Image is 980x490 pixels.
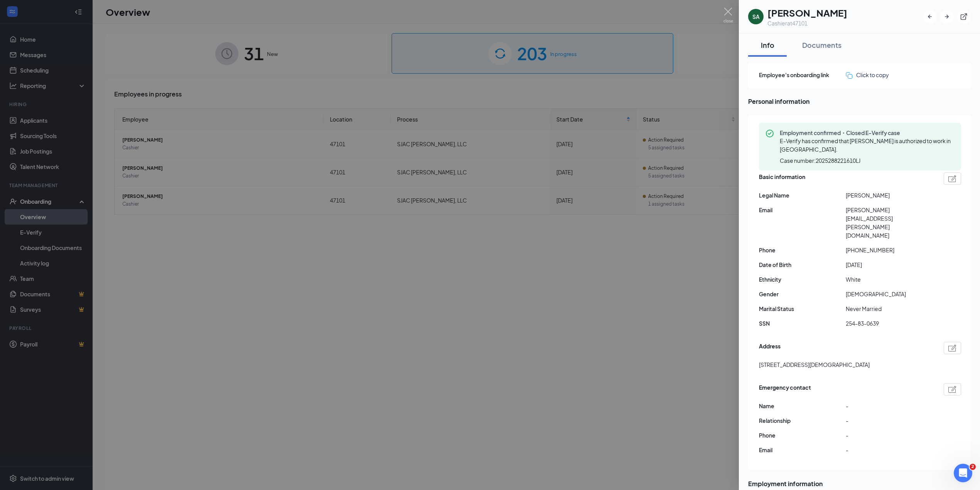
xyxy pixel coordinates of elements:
[846,71,889,79] button: Click to copy
[923,10,937,24] button: ArrowLeftNew
[759,304,846,313] span: Marital Status
[943,13,951,20] svg: ArrowRight
[759,290,846,298] span: Gender
[960,13,968,20] svg: ExternalLink
[759,342,781,354] span: Address
[954,464,972,482] iframe: Intercom live chat
[759,260,846,269] span: Date of Birth
[926,13,934,20] svg: ArrowLeftNew
[970,464,976,470] span: 2
[759,431,846,439] span: Phone
[846,191,933,199] span: [PERSON_NAME]
[752,13,760,20] div: SA
[759,319,846,328] span: SSN
[846,275,933,284] span: White
[756,40,779,50] div: Info
[767,6,847,19] h1: [PERSON_NAME]
[780,157,860,164] span: Case number: 2025288221610LJ
[759,172,805,185] span: Basic information
[846,446,933,454] span: -
[780,137,951,153] span: E-Verify has confirmed that [PERSON_NAME] is authorized to work in [GEOGRAPHIC_DATA].
[846,304,933,313] span: Never Married
[759,360,870,369] span: [STREET_ADDRESS][DEMOGRAPHIC_DATA]
[940,10,954,24] button: ArrowRight
[759,275,846,284] span: Ethnicity
[759,383,811,395] span: Emergency contact
[846,402,933,410] span: -
[802,40,841,50] div: Documents
[759,446,846,454] span: Email
[846,416,933,425] span: -
[759,191,846,199] span: Legal Name
[846,290,933,298] span: [DEMOGRAPHIC_DATA]
[748,96,971,106] span: Personal information
[748,479,971,488] span: Employment information
[846,260,933,269] span: [DATE]
[846,246,933,254] span: [PHONE_NUMBER]
[957,10,971,24] button: ExternalLink
[767,19,847,27] div: Cashier at 47101
[846,431,933,439] span: -
[759,402,846,410] span: Name
[759,246,846,254] span: Phone
[846,206,933,240] span: [PERSON_NAME][EMAIL_ADDRESS][PERSON_NAME][DOMAIN_NAME]
[759,71,846,79] span: Employee's onboarding link
[846,319,933,328] span: 254-83-0639
[759,416,846,425] span: Relationship
[765,129,774,138] svg: CheckmarkCircle
[759,206,846,214] span: Email
[780,129,955,137] span: Employment confirmed・Closed E-Verify case
[846,72,852,79] img: click-to-copy.71757273a98fde459dfc.svg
